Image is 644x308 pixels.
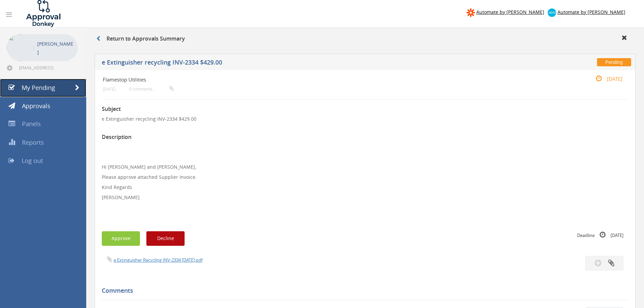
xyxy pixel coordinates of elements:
[589,75,622,82] small: [DATE]
[103,87,116,92] small: [DATE]
[102,194,628,201] p: [PERSON_NAME]
[37,40,74,56] p: [PERSON_NAME]
[114,257,202,263] a: e Extinguisher Recycling INV-2334 [DATE].pdf
[102,59,472,68] h5: e Extinguisher recycling INV-2334 $429.00
[22,157,43,165] span: Log out
[146,231,185,246] button: Decline
[102,174,628,181] p: Please approve attached Supplier Invoice.
[102,287,623,294] h5: Comments
[577,231,623,239] small: Deadline [DATE]
[102,164,628,170] p: Hi [PERSON_NAME] and [PERSON_NAME],
[476,9,544,15] span: Automate by [PERSON_NAME]
[467,8,475,17] img: zapier-logomark.png
[557,9,625,15] span: Automate by [PERSON_NAME]
[22,84,55,92] span: My Pending
[103,77,540,82] h4: Flamestop Utilities
[22,102,50,110] span: Approvals
[22,138,44,146] span: Reports
[597,58,631,66] span: Pending
[102,116,628,122] p: e Extinguisher recycling INV-2334 $429.00
[548,8,556,17] img: xero-logo.png
[19,65,76,70] span: [EMAIL_ADDRESS][DOMAIN_NAME]
[102,231,140,246] button: Approve
[102,184,628,191] p: Kind Regards
[102,134,628,140] h3: Description
[129,87,174,92] small: 0 comments...
[22,120,41,128] span: Panels
[96,36,185,42] h3: Return to Approvals Summary
[102,106,628,112] h3: Subject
